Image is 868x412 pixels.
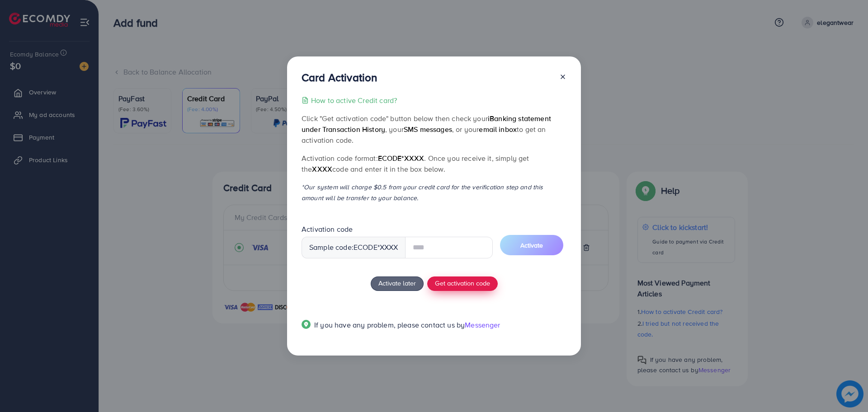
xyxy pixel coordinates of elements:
[311,95,397,106] p: How to active Credit card?
[378,278,416,288] span: Activate later
[354,242,377,253] span: ecode
[302,224,353,234] label: Activation code
[371,276,424,291] button: Activate later
[435,278,490,288] span: Get activation code
[302,320,311,329] img: Popup guide
[427,276,498,291] button: Get activation code
[302,153,566,174] p: Activation code format: . Once you receive it, simply get the code and enter it in the box below.
[312,164,332,174] span: XXXX
[302,113,566,145] p: Click "Get activation code" button below then check your , your , or your to get an activation code.
[465,320,500,330] span: Messenger
[302,182,566,203] p: *Our system will charge $0.5 from your credit card for the verification step and this amount will...
[479,124,517,134] span: email inbox
[302,113,551,134] span: iBanking statement under Transaction History
[302,237,406,258] div: Sample code: *XXXX
[500,235,563,255] button: Activate
[520,241,543,250] span: Activate
[302,71,377,84] h3: Card Activation
[404,124,452,134] span: SMS messages
[314,320,465,330] span: If you have any problem, please contact us by
[378,153,425,163] span: ecode*XXXX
